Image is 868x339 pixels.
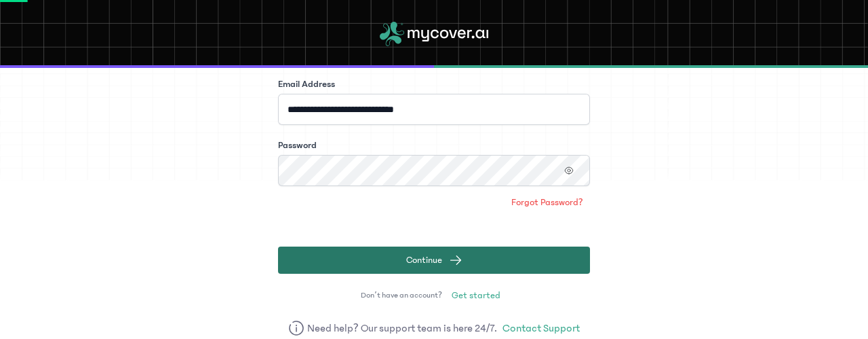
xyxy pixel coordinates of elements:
[278,247,590,274] button: Continue
[502,320,580,336] a: Contact Support
[452,289,500,302] span: Get started
[278,139,317,152] label: Password
[307,320,498,336] span: Need help? Our support team is here 24/7.
[445,285,507,306] a: Get started
[406,253,442,267] span: Continue
[361,290,442,301] span: Don’t have an account?
[278,77,335,91] label: Email Address
[505,192,590,213] a: Forgot Password?
[511,196,583,209] span: Forgot Password?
